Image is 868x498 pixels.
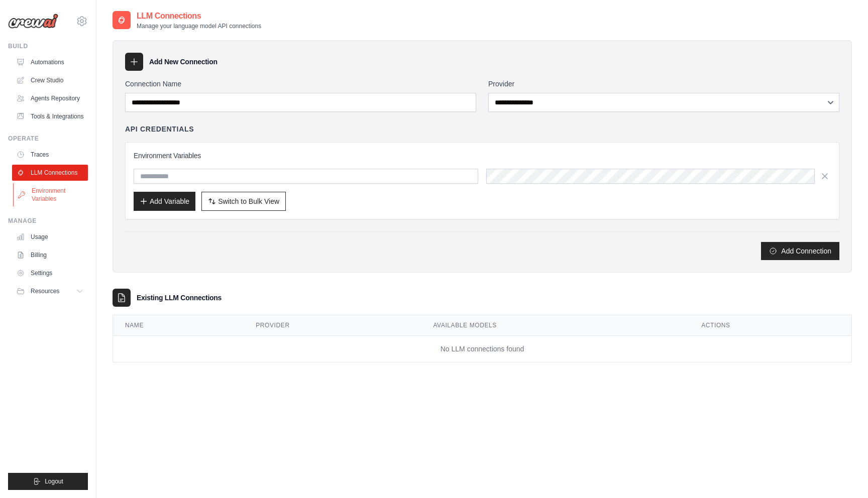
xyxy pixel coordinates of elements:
a: Agents Repository [12,90,88,106]
div: Build [8,42,88,50]
p: Manage your language model API connections [137,22,261,30]
a: Environment Variables [13,183,89,207]
div: Manage [8,217,88,225]
button: Add Connection [761,242,839,260]
span: Logout [45,477,63,485]
a: Tools & Integrations [12,108,88,125]
th: Name [113,315,244,336]
h4: API Credentials [125,124,194,134]
h3: Environment Variables [134,151,831,161]
a: Automations [12,54,88,70]
div: Operate [8,135,88,143]
span: Resources [31,287,59,295]
a: Crew Studio [12,72,88,88]
th: Available Models [421,315,689,336]
button: Add Variable [134,192,195,211]
td: No LLM connections found [113,336,851,362]
label: Connection Name [125,79,476,89]
a: LLM Connections [12,165,88,181]
a: Settings [12,265,88,281]
a: Usage [12,229,88,245]
a: Traces [12,147,88,163]
label: Provider [488,79,839,89]
h3: Add New Connection [149,57,218,67]
button: Switch to Bulk View [201,192,286,211]
img: Logo [8,14,58,29]
span: Switch to Bulk View [218,196,279,206]
h2: LLM Connections [137,10,261,22]
th: Provider [244,315,421,336]
th: Actions [689,315,851,336]
h3: Existing LLM Connections [137,293,222,303]
a: Billing [12,247,88,263]
button: Resources [12,283,88,299]
button: Logout [8,473,88,490]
